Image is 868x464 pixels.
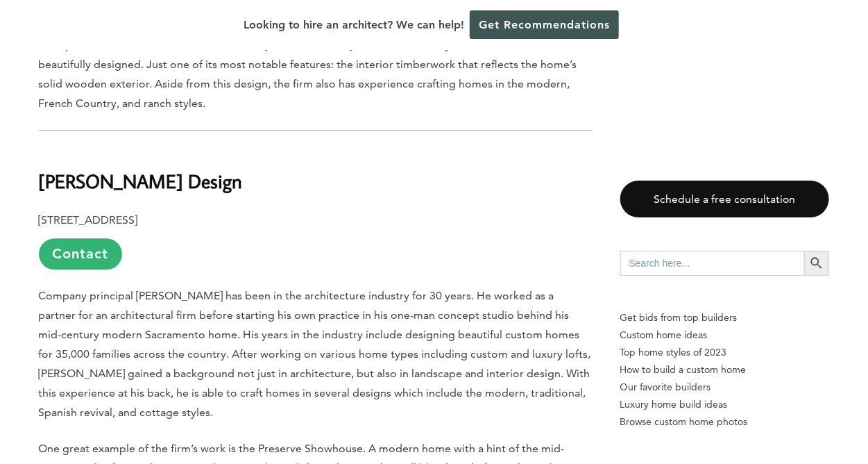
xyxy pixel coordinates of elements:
span: When it comes to residential homes, the firm has built unique homes for nearly 100,000 individual... [39,19,591,110]
a: Luxury home build ideas [620,396,830,413]
svg: Search [809,256,824,271]
b: [PERSON_NAME] Design [39,169,243,193]
input: Search here... [620,251,805,276]
a: Contact [39,238,122,270]
a: Schedule a free consultation [620,181,830,217]
b: [STREET_ADDRESS] [39,213,138,226]
a: How to build a custom home [620,361,830,379]
a: Our favorite builders [620,379,830,396]
a: Top home styles of 2023 [620,344,830,361]
a: Get Recommendations [470,10,619,39]
a: Custom home ideas [620,326,830,344]
span: Company principal [PERSON_NAME] has been in the architecture industry for 30 years. He worked as ... [39,289,591,419]
p: Get bids from top builders [620,309,830,326]
a: Browse custom home photos [620,413,830,431]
